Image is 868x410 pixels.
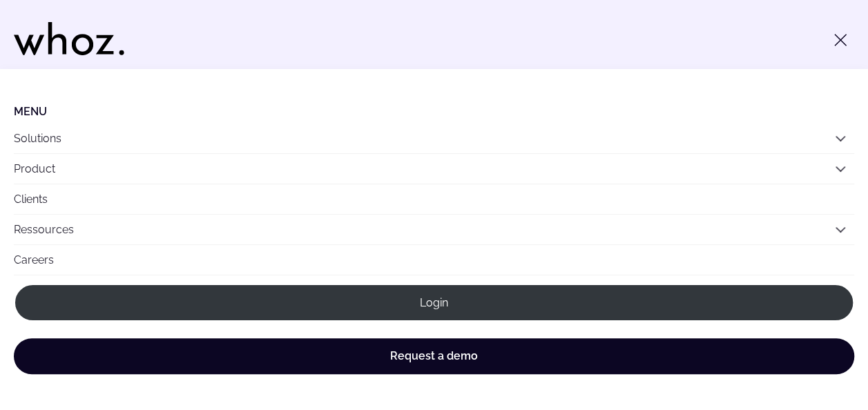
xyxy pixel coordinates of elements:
[14,105,854,118] li: Menu
[14,284,854,322] a: Login
[14,215,854,244] button: Ressources
[777,319,849,391] iframe: Chatbot
[827,26,854,54] button: Toggle menu
[14,338,854,374] a: Request a demo
[14,154,854,184] button: Product
[14,124,854,153] button: Solutions
[14,184,854,214] a: Clients
[14,162,55,175] a: Product
[14,223,74,236] a: Ressources
[14,245,854,275] a: Careers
